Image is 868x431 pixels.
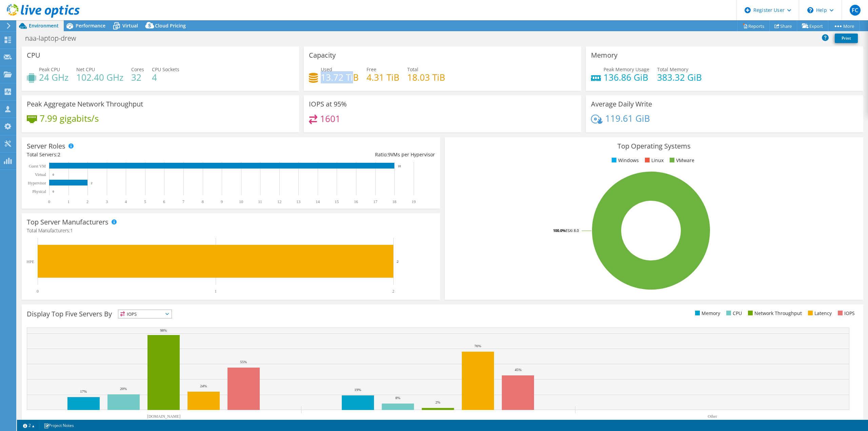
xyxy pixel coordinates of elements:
h3: Capacity [309,52,336,59]
h3: Average Daily Write [591,100,652,108]
h4: Total Manufacturers: [27,227,435,234]
text: 14 [316,199,320,204]
h3: IOPS at 95% [309,100,347,108]
h4: 1601 [320,115,340,122]
h3: Peak Aggregate Network Throughput [27,100,143,108]
text: 2% [435,400,440,404]
h4: 18.03 TiB [407,74,445,81]
h4: 119.61 GiB [605,115,650,122]
h4: 136.86 GiB [604,74,649,81]
tspan: 100.0% [553,228,566,233]
li: IOPS [836,310,855,317]
h3: Server Roles [27,142,65,150]
a: Reports [737,21,770,31]
span: Total [407,66,418,73]
h4: 383.32 GiB [657,74,702,81]
text: 2 [392,289,394,294]
h3: Top Server Manufacturers [27,218,108,226]
text: Virtual [35,172,46,177]
a: Project Notes [39,421,79,430]
h3: Top Operating Systems [450,142,858,150]
text: 24% [200,384,207,388]
text: 76% [474,344,481,348]
text: 12 [277,199,281,204]
span: 2 [58,151,60,158]
span: Virtual [122,22,138,29]
li: CPU [725,310,742,317]
text: 2 [397,259,399,263]
li: VMware [668,157,694,164]
li: Linux [643,157,664,164]
h3: CPU [27,52,40,59]
text: 8 [202,199,204,204]
span: Cloud Pricing [155,22,186,29]
text: 18 [392,199,396,204]
text: 7 [182,199,184,204]
span: Peak Memory Usage [604,66,649,73]
text: 0 [37,289,39,294]
span: Peak CPU [39,66,60,73]
text: Hypervisor [28,181,46,185]
text: 1 [215,289,217,294]
a: Print [835,34,858,43]
h4: 32 [131,74,144,81]
span: 9 [388,151,391,158]
div: Ratio: VMs per Hypervisor [231,151,435,158]
text: 55% [240,360,247,364]
div: Total Servers: [27,151,231,158]
text: 0 [53,173,54,176]
span: Total Memory [657,66,688,73]
a: Export [797,21,828,31]
span: FC [850,5,861,16]
li: Network Throughput [746,310,802,317]
text: 17% [80,389,87,393]
text: 9 [221,199,223,204]
h4: 13.72 TiB [321,74,359,81]
text: 19 [412,199,416,204]
span: Performance [76,22,105,29]
h4: 102.40 GHz [76,74,123,81]
text: 45% [515,368,521,372]
svg: \n [807,7,813,13]
text: 13 [296,199,300,204]
text: 15 [335,199,339,204]
text: 8% [395,396,400,400]
text: Other [708,414,717,419]
text: 98% [160,328,167,332]
text: HPE [26,259,34,264]
text: 1 [67,199,70,204]
span: Net CPU [76,66,95,73]
span: CPU Sockets [152,66,179,73]
text: 4 [125,199,127,204]
tspan: ESXi 8.0 [566,228,579,233]
a: More [828,21,860,31]
text: 2 [86,199,88,204]
span: Used [321,66,332,73]
span: Environment [29,22,59,29]
text: 0 [48,199,50,204]
text: 3 [106,199,108,204]
text: 11 [258,199,262,204]
text: 17 [373,199,377,204]
text: 0 [53,190,54,193]
li: Memory [693,310,720,317]
li: Latency [806,310,832,317]
text: [DOMAIN_NAME] [147,414,181,419]
h1: naa-laptop-drew [22,35,86,42]
h4: 24 GHz [39,74,68,81]
text: Guest VM [29,164,46,169]
text: 2 [91,181,93,185]
span: Free [367,66,376,73]
h4: 7.99 gigabits/s [40,115,99,122]
text: 20% [120,387,127,391]
text: 5 [144,199,146,204]
a: 2 [18,421,39,430]
text: 19% [354,388,361,392]
h4: 4 [152,74,179,81]
h3: Memory [591,52,617,59]
text: 18 [398,164,401,168]
span: IOPS [118,310,172,318]
span: 1 [70,227,73,234]
li: Windows [610,157,639,164]
text: 6 [163,199,165,204]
